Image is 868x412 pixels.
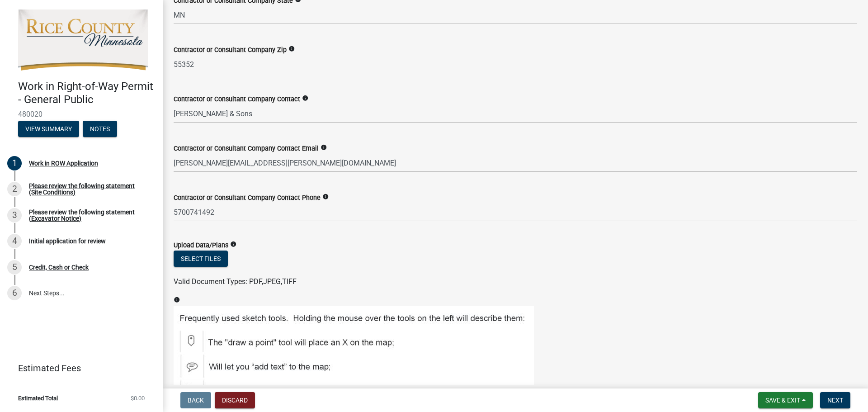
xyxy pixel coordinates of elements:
[215,392,255,408] button: Discard
[29,160,98,166] div: Work in ROW Application
[7,182,22,196] div: 2
[230,241,236,247] i: info
[288,46,295,52] i: info
[18,395,58,401] span: Estimated Total
[83,121,117,137] button: Notes
[174,277,297,286] span: Valid Document Types: PDF,JPEG,TIFF
[7,156,22,170] div: 1
[7,234,22,248] div: 4
[7,208,22,223] div: 3
[29,238,106,244] div: Initial application for review
[174,96,300,103] label: Contractor or Consultant Company Contact
[29,209,148,222] div: Please review the following statement (Excavator Notice)
[174,242,228,249] label: Upload Data/Plans
[7,359,148,377] a: Estimated Fees
[174,251,228,267] button: Select files
[29,183,148,195] div: Please review the following statement (Site Conditions)
[7,260,22,275] div: 5
[18,126,79,133] wm-modal-confirm: Summary
[820,392,850,408] button: Next
[18,80,156,106] h4: Work in Right-of-Way Permit - General Public
[18,110,145,118] span: 480020
[18,121,79,137] button: View Summary
[322,194,329,200] i: info
[174,195,321,201] label: Contractor or Consultant Company Contact Phone
[180,392,211,408] button: Back
[827,397,843,404] span: Next
[174,146,319,152] label: Contractor or Consultant Company Contact Email
[188,397,204,404] span: Back
[18,9,148,71] img: Rice County, Minnesota
[174,297,180,303] i: info
[765,397,800,404] span: Save & Exit
[302,95,308,101] i: info
[7,286,22,300] div: 6
[131,395,145,401] span: $0.00
[321,144,327,151] i: info
[29,264,89,270] div: Credit, Cash or Check
[758,392,813,408] button: Save & Exit
[174,47,287,53] label: Contractor or Consultant Company Zip
[83,126,117,133] wm-modal-confirm: Notes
